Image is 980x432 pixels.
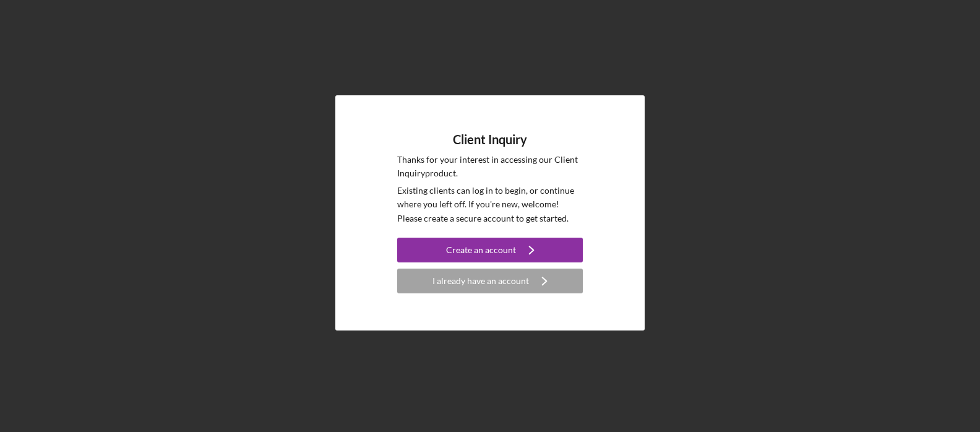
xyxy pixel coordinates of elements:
[397,184,583,225] p: Existing clients can log in to begin, or continue where you left off. If you're new, welcome! Ple...
[432,269,529,293] div: I already have an account
[446,238,516,262] div: Create an account
[397,238,583,266] a: Create an account
[397,153,583,181] p: Thanks for your interest in accessing our Client Inquiry product.
[397,238,583,262] button: Create an account
[453,132,527,147] h4: Client Inquiry
[397,269,583,293] button: I already have an account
